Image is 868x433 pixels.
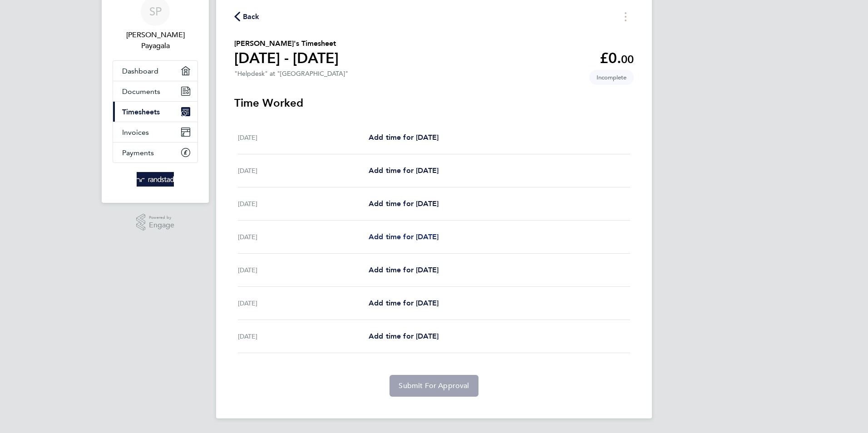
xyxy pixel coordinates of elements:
div: [DATE] [238,331,369,342]
div: [DATE] [238,132,369,143]
button: Back [234,11,260,22]
div: [DATE] [238,231,369,242]
span: Add time for [DATE] [369,299,439,307]
a: Add time for [DATE] [369,198,439,209]
span: Invoices [122,128,149,137]
h2: [PERSON_NAME]'s Timesheet [234,38,339,49]
a: Add time for [DATE] [369,231,439,242]
span: 00 [621,53,634,66]
span: Payments [122,148,154,157]
span: Back [243,11,260,22]
a: Powered byEngage [136,214,175,231]
span: Documents [122,87,160,96]
app-decimal: £0. [600,49,634,67]
a: Payments [113,143,197,162]
span: Add time for [DATE] [369,133,439,142]
span: This timesheet is Incomplete. [589,70,634,85]
span: Add time for [DATE] [369,199,439,208]
a: Add time for [DATE] [369,165,439,176]
a: Timesheets [113,102,197,122]
h1: [DATE] - [DATE] [234,49,339,67]
span: Sanjeewa Devapriya Payagala [113,30,198,51]
img: randstad-logo-retina.png [137,172,174,187]
span: Powered by [149,214,174,221]
span: Timesheets [122,108,160,116]
a: Dashboard [113,61,197,81]
span: Add time for [DATE] [369,266,439,274]
a: Add time for [DATE] [369,298,439,309]
h3: Time Worked [234,96,634,110]
a: Add time for [DATE] [369,265,439,276]
div: "Helpdesk" at "[GEOGRAPHIC_DATA]" [234,70,348,78]
span: Add time for [DATE] [369,332,439,340]
a: Go to home page [113,172,198,187]
div: [DATE] [238,165,369,176]
a: Add time for [DATE] [369,132,439,143]
a: Add time for [DATE] [369,331,439,342]
a: Invoices [113,122,197,142]
span: Dashboard [122,67,158,75]
button: Timesheets Menu [617,10,634,24]
div: [DATE] [238,298,369,309]
div: [DATE] [238,265,369,276]
span: SP [149,5,162,17]
span: Engage [149,221,174,229]
a: Documents [113,81,197,101]
div: [DATE] [238,198,369,209]
span: Add time for [DATE] [369,232,439,241]
span: Add time for [DATE] [369,166,439,175]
